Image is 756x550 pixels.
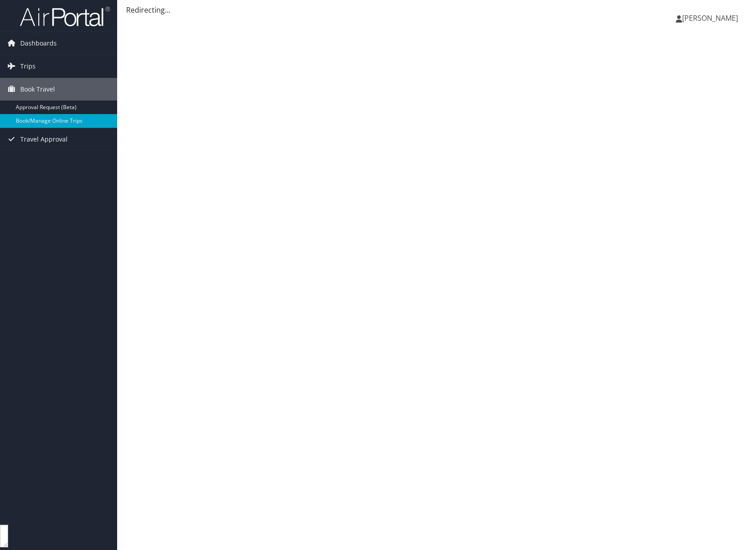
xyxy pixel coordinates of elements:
[676,5,747,32] a: [PERSON_NAME]
[20,6,110,27] img: airportal-logo.png
[20,78,55,101] span: Book Travel
[20,55,36,78] span: Trips
[20,32,57,55] span: Dashboards
[682,13,738,23] span: [PERSON_NAME]
[20,128,68,151] span: Travel Approval
[126,5,747,15] div: Redirecting...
